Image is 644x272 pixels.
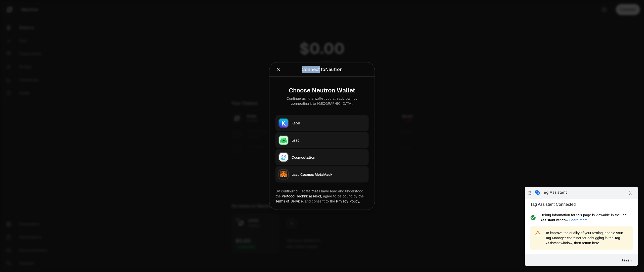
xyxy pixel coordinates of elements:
[16,26,105,36] span: Debug information for this page is viewable in the Tag Assistant window
[4,26,12,36] i: check_circle
[279,87,365,94] div: Choose Neutron Wallet
[9,41,17,51] i: warning_amber
[282,194,322,198] a: Protocol Technical Risks,
[336,199,360,203] a: Privacy Policy.
[292,138,366,143] div: Leap
[279,96,365,106] div: Continue using a wallet you already own by connecting it to [GEOGRAPHIC_DATA].
[17,3,42,8] span: Tag Assistant
[279,119,288,128] img: Keplr
[279,136,288,145] img: Leap
[275,132,369,148] button: LeapLeap
[292,155,366,160] div: Cosmostation
[275,189,369,204] div: By continuing, I agree that I have read and understood the agree to be bound by the and consent t...
[292,172,366,177] div: Leap Cosmos MetaMask
[21,44,103,59] span: To improve the quality of your testing, enable your Tag Manager container for debugging in the Ta...
[275,66,281,73] button: Close
[279,170,288,179] img: Leap Cosmos MetaMask
[93,69,111,78] button: Finish
[101,1,111,11] i: Collapse debug badge
[275,166,369,183] button: Leap Cosmos MetaMaskLeap Cosmos MetaMask
[302,66,343,73] div: Connect to Neutron
[275,115,369,131] button: KeplrKeplr
[45,31,63,36] a: Learn more
[279,153,288,162] img: Cosmostation
[292,121,366,126] div: Keplr
[275,199,304,203] a: Terms of Service,
[275,149,369,165] button: CosmostationCosmostation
